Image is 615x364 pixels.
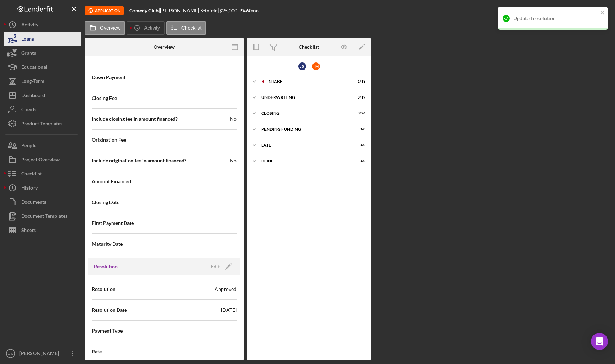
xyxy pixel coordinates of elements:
button: Project Overview [4,153,81,167]
button: Documents [4,195,81,209]
div: Sheets [21,223,36,239]
div: Edit [211,261,220,272]
div: [PERSON_NAME] [18,346,64,362]
button: Activity [127,21,164,35]
div: Loans [21,32,34,48]
div: | [129,8,160,13]
div: [PERSON_NAME] Seinfeld | [160,8,219,13]
div: Open Intercom Messenger [591,333,608,350]
span: Include closing fee in amount financed? [92,115,178,123]
div: Long-Term [21,74,44,90]
div: Product Templates [21,117,62,132]
span: Include origination fee in amount financed? [92,157,186,164]
div: 9 % [239,8,246,13]
div: Document Templates [21,209,67,225]
div: History [21,181,38,197]
div: 0 / 0 [353,143,365,147]
span: Payment Type [92,327,123,334]
div: Application [85,6,124,15]
text: OW [8,352,14,356]
b: Comedy Club [129,7,159,13]
div: 1 / 13 [353,79,365,84]
span: No [230,157,237,164]
button: Sheets [4,223,81,237]
button: Long-Term [4,74,81,88]
div: Overview [154,44,175,50]
div: This stage is no longer available as part of the standard workflow for Standard Loan Checklist pr... [85,6,124,15]
span: Amount Financed [92,178,131,185]
label: Activity [144,25,160,31]
span: No [230,115,237,123]
span: First Payment Date [92,220,134,227]
button: Loans [4,32,81,46]
div: Intake [267,79,348,84]
button: Edit [207,261,234,272]
button: Activity [4,18,81,32]
button: History [4,181,81,195]
label: Checklist [181,25,202,31]
button: Educational [4,60,81,74]
span: Maturity Date [92,240,123,247]
div: 60 mo [246,8,259,13]
div: Underwriting [261,95,348,100]
div: Pending Funding [261,127,348,131]
button: People [4,138,81,153]
span: Closing Fee [92,95,117,102]
button: Grants [4,46,81,60]
button: Overview [85,21,125,35]
div: Activity [21,18,38,34]
button: Checklist [4,167,81,181]
div: Educational [21,60,47,76]
span: [DATE] [221,306,237,314]
div: 0 / 19 [353,95,365,100]
button: Checklist [166,21,206,35]
button: OW[PERSON_NAME] [4,346,81,360]
div: J S [298,62,306,70]
div: People [21,138,36,154]
span: Resolution [92,286,115,293]
span: Closing Date [92,199,119,206]
div: Done [261,159,348,163]
div: 0 / 26 [353,111,365,115]
span: Origination Fee [92,136,126,143]
button: Clients [4,102,81,117]
div: T M [312,62,320,70]
div: Documents [21,195,46,211]
div: 0 / 0 [353,127,365,131]
div: Updated resolution [513,16,598,21]
div: $25,000 [219,8,239,13]
button: Product Templates [4,117,81,131]
span: Resolution Date [92,306,127,314]
div: 0 / 0 [353,159,365,163]
label: Overview [100,25,120,31]
h3: Resolution [94,263,118,270]
span: Rate [92,348,102,355]
div: Approved [215,286,237,293]
div: Closing [261,111,348,115]
div: Checklist [299,44,319,50]
button: Document Templates [4,209,81,223]
div: Grants [21,46,36,62]
button: Dashboard [4,88,81,102]
div: Dashboard [21,88,45,104]
span: Down Payment [92,74,125,81]
div: Checklist [21,167,42,183]
div: Clients [21,102,36,118]
button: close [600,10,605,17]
div: Project Overview [21,153,60,168]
